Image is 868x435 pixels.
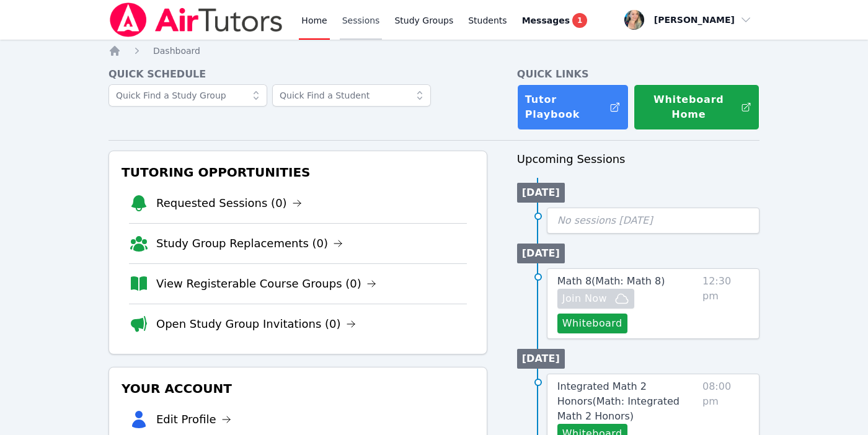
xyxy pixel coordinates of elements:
a: Tutor Playbook [517,84,629,130]
a: Study Group Replacements (0) [156,235,343,252]
li: [DATE] [517,349,565,369]
nav: Breadcrumb [108,45,759,57]
img: Air Tutors [108,2,284,37]
a: Math 8(Math: Math 8) [557,274,665,289]
span: 1 [572,13,587,28]
li: [DATE] [517,244,565,263]
button: Whiteboard Home [634,84,759,130]
li: [DATE] [517,183,565,203]
button: Join Now [557,289,634,309]
a: Requested Sessions (0) [156,195,302,212]
a: Open Study Group Invitations (0) [156,315,356,333]
span: Dashboard [153,46,200,56]
h3: Upcoming Sessions [517,151,759,168]
span: 12:30 pm [702,274,749,333]
a: Dashboard [153,45,200,57]
span: Messages [522,14,570,27]
h4: Quick Schedule [108,67,487,82]
input: Quick Find a Student [272,84,431,107]
h3: Your Account [119,377,477,400]
input: Quick Find a Study Group [108,84,267,107]
a: Edit Profile [156,411,231,428]
span: Math 8 ( Math: Math 8 ) [557,275,665,287]
a: Integrated Math 2 Honors(Math: Integrated Math 2 Honors) [557,379,697,424]
span: No sessions [DATE] [557,214,653,226]
span: Join Now [562,291,607,306]
h3: Tutoring Opportunities [119,161,477,183]
span: Integrated Math 2 Honors ( Math: Integrated Math 2 Honors ) [557,380,680,422]
a: View Registerable Course Groups (0) [156,275,376,292]
button: Whiteboard [557,314,627,333]
h4: Quick Links [517,67,759,82]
